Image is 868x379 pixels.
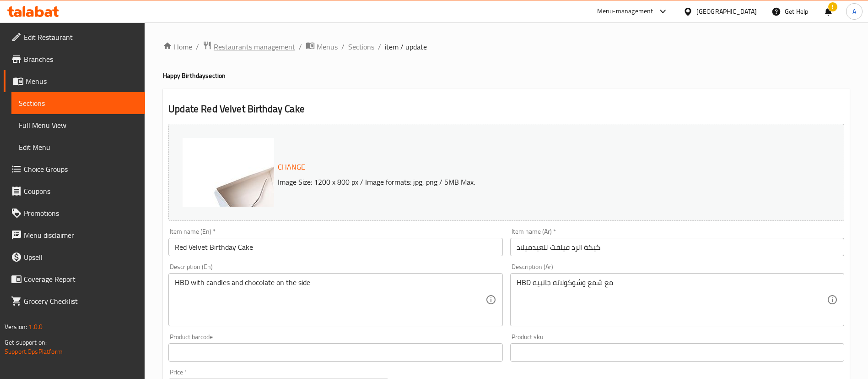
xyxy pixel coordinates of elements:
a: Choice Groups [4,158,145,180]
span: Menus [317,41,338,52]
a: Edit Restaurant [4,26,145,48]
h4: Happy Birthday section [163,71,850,80]
input: Enter name Ar [510,238,844,256]
li: / [378,41,381,52]
span: Menu disclaimer [24,230,138,241]
button: Change [274,158,309,176]
a: Upsell [4,246,145,268]
span: Coupons [24,186,138,197]
span: Full Menu View [19,120,138,131]
a: Support.OpsPlatform [5,346,63,357]
a: Grocery Checklist [4,290,145,312]
h2: Update Red Velvet Birthday Cake [168,102,844,116]
input: Please enter product barcode [168,343,502,362]
a: Coverage Report [4,268,145,290]
a: Branches [4,48,145,70]
a: Full Menu View [11,114,145,136]
span: Upsell [24,252,138,263]
span: Choice Groups [24,164,138,175]
textarea: HBD مع شمع وشوكولاته جانبيه [517,278,827,322]
span: Change [278,160,305,174]
span: Edit Menu [19,142,138,153]
nav: breadcrumb [163,41,850,53]
a: Promotions [4,202,145,224]
span: Promotions [24,208,138,219]
span: Branches [24,54,138,65]
a: Coupons [4,180,145,202]
a: Sections [348,41,374,52]
a: Menu disclaimer [4,224,145,246]
span: A [852,6,856,16]
li: / [196,41,199,52]
a: Menus [4,70,145,92]
span: Sections [19,98,138,109]
a: Home [163,41,192,52]
li: / [341,41,345,52]
input: Please enter product sku [510,343,844,362]
span: Grocery Checklist [24,296,138,307]
a: Edit Menu [11,136,145,158]
li: / [299,41,302,52]
div: Menu-management [597,6,653,17]
span: item / update [385,41,427,52]
span: Edit Restaurant [24,32,138,43]
a: Sections [11,92,145,114]
span: Coverage Report [24,274,138,285]
span: 1.0.0 [28,321,43,333]
input: Enter name En [168,238,502,256]
img: ff18af68-1ee4-4915-b08f-807f6d80df50.jpg [183,138,366,321]
p: Image Size: 1200 x 800 px / Image formats: jpg, png / 5MB Max. [274,176,760,187]
span: Version: [5,321,27,333]
textarea: HBD with candles and chocolate on the side [175,278,485,322]
a: Menus [306,41,338,53]
a: Restaurants management [203,41,295,53]
div: [GEOGRAPHIC_DATA] [696,6,757,16]
span: Get support on: [5,336,47,348]
span: Restaurants management [214,41,295,52]
span: Menus [26,76,138,87]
